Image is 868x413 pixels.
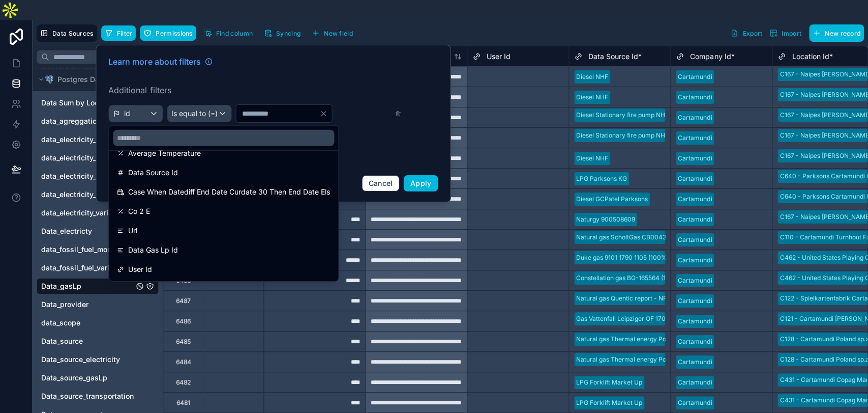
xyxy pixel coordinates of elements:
[678,317,712,326] div: Cartamundi
[678,215,712,224] div: Cartamundi
[576,215,635,224] div: Naturgy 900508609
[37,333,159,349] div: Data_source
[216,30,253,37] span: Find column
[41,116,124,126] a: data_agreggation
[792,51,832,62] span: Location Id *
[176,317,191,325] div: 6486
[41,299,134,310] a: Data_provider
[678,398,712,407] div: Cartamundi
[37,296,159,313] div: Data_provider
[176,297,191,305] div: 6487
[276,30,301,37] span: Syncing
[128,205,150,217] span: Co 2 E
[57,74,123,85] span: Postgres Database
[37,278,159,294] div: Data_gasLp
[678,235,712,244] div: Cartamundi
[678,276,712,285] div: Cartamundi
[140,25,196,41] button: Permissions
[37,168,159,184] div: data_electricity_monthly_normalization
[576,72,608,81] div: Diesel NHF
[487,51,511,62] span: User Id
[766,24,805,42] button: Import
[678,72,712,81] div: Cartamundi
[576,93,608,102] div: Diesel NHF
[41,208,124,218] a: data_electricity_variation
[678,154,712,163] div: Cartamundi
[200,25,256,41] button: Find column
[41,391,134,401] a: Data_source_transportation
[576,253,736,262] div: Duke gas 9101 1790 1105 (100%) (highbay & front office)
[37,24,97,42] button: Data Sources
[41,171,124,181] a: data_electricity_monthly_normalization
[37,315,159,331] div: data_scope
[678,256,712,265] div: Cartamundi
[176,358,191,366] div: 6484
[41,263,124,273] a: data_fossil_fuel_variation
[41,354,134,365] a: Data_source_electricity
[128,244,178,256] span: Data Gas Lp Id
[588,51,642,62] span: Data Source Id *
[41,98,124,108] span: Data Sum by Location and Data type
[576,335,714,344] div: Natural gas Thermal energy Poland 1130013303
[41,318,80,328] span: data_scope
[576,195,648,204] div: Diesel GCPatel Parksons
[41,244,124,255] a: data_fossil_fuel_monthly_normalization
[41,153,124,163] span: data_electricity_missing_data
[678,93,712,102] div: Cartamundi
[176,399,190,407] div: 6481
[52,30,94,37] span: Data Sources
[101,25,136,41] button: Filter
[742,30,762,37] span: Export
[37,150,159,166] div: data_electricity_missing_data
[37,223,159,239] div: Data_electricty
[37,95,159,111] div: Data Sum by Location and Data type
[809,24,864,42] button: New record
[576,294,697,303] div: Natural gas Quentic report - NF Porphystr
[176,378,191,387] div: 6482
[41,336,134,346] a: Data_source
[678,113,712,122] div: Cartamundi
[324,30,353,37] span: New field
[140,25,200,41] a: Permissions
[41,226,134,236] a: Data_electricty
[678,174,712,183] div: Cartamundi
[37,388,159,404] div: Data_source_transportation
[678,357,712,367] div: Cartamundi
[37,131,159,148] div: data_electricity_aggregation
[41,354,120,365] span: Data_source_electricity
[128,167,178,179] span: Data Source Id
[41,134,124,145] a: data_electricity_aggregation
[41,189,124,200] span: data_electricity_normalization
[678,378,712,387] div: Cartamundi
[37,72,144,87] button: Postgres logoPostgres Database
[37,260,159,276] div: data_fossil_fuel_variation
[176,338,191,346] div: 6485
[117,30,133,37] span: Filter
[805,24,864,42] a: New record
[678,195,712,204] div: Cartamundi
[41,373,107,383] span: Data_source_gasLp
[260,25,304,41] button: Syncing
[576,355,714,364] div: Natural gas Thermal energy Poland 1130013303
[45,75,53,84] img: Postgres logo
[576,131,669,140] div: Diesel Stationary fire pump NHF
[37,351,159,368] div: Data_source_electricity
[128,186,330,198] span: Case When Datediff End Date Curdate 30 Then End Date Els
[678,296,712,306] div: Cartamundi
[576,111,669,120] div: Diesel Stationary fire pump NHF
[782,30,801,37] span: Import
[576,174,627,183] div: LPG Parksons KG
[576,273,714,283] div: Constellation gas BG-165564 (100% production)
[576,378,642,387] div: LPG Forklift Market Up
[308,25,356,41] button: New field
[128,225,137,237] span: Url
[41,318,124,328] a: data_scope
[41,281,81,291] span: Data_gasLp
[576,233,673,242] div: Natural gas ScholtGas CB004356
[825,30,860,37] span: New record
